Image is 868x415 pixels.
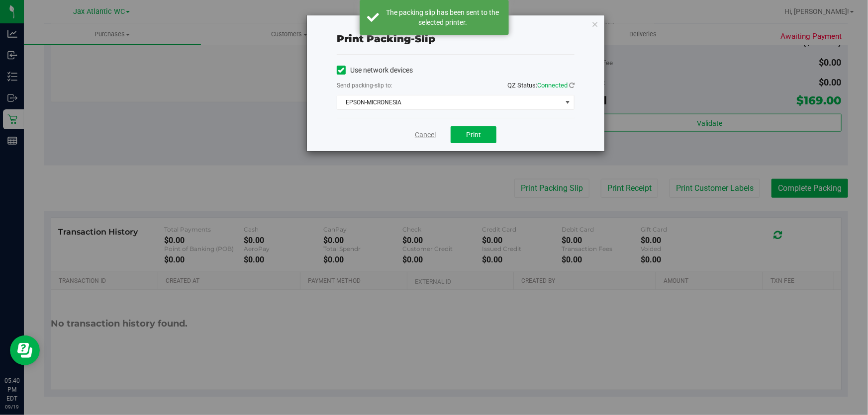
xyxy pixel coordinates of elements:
[451,126,496,143] button: Print
[562,95,574,109] span: select
[507,82,575,89] span: QZ Status:
[337,81,392,90] label: Send packing-slip to:
[415,130,436,140] a: Cancel
[10,335,40,365] iframe: Resource center
[466,131,481,139] span: Print
[337,95,562,109] span: EPSON-MICRONESIA
[337,33,435,45] span: Print packing-slip
[337,65,413,76] label: Use network devices
[537,82,568,89] span: Connected
[385,7,501,27] div: The packing slip has been sent to the selected printer.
